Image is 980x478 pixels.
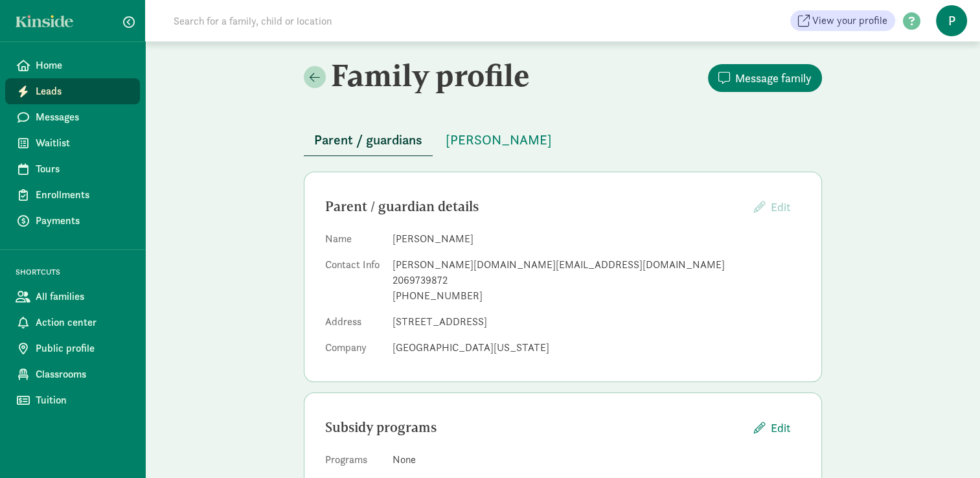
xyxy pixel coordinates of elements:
[393,314,801,330] dd: [STREET_ADDRESS]
[393,452,801,468] div: None
[393,340,801,356] dd: [GEOGRAPHIC_DATA][US_STATE]
[5,284,140,310] a: All families
[314,130,422,150] span: Parent / guardians
[812,13,887,28] span: View your profile
[771,199,790,214] span: Edit
[5,208,140,234] a: Payments
[915,416,980,478] iframe: Chat Widget
[36,393,130,408] span: Tuition
[36,161,130,177] span: Tours
[325,314,382,335] dt: Address
[36,58,130,73] span: Home
[435,124,562,155] button: [PERSON_NAME]
[5,387,140,413] a: Tuition
[36,187,130,203] span: Enrollments
[435,133,562,148] a: [PERSON_NAME]
[393,288,801,304] div: [PHONE_NUMBER]
[5,310,140,336] a: Action center
[771,419,790,437] span: Edit
[325,417,744,438] div: Subsidy programs
[36,367,130,382] span: Classrooms
[744,193,801,221] button: Edit
[5,104,140,130] a: Messages
[744,414,801,442] button: Edit
[36,109,130,125] span: Messages
[5,182,140,208] a: Enrollments
[304,57,560,93] h2: Family profile
[393,257,801,273] div: [PERSON_NAME][DOMAIN_NAME][EMAIL_ADDRESS][DOMAIN_NAME]
[304,133,433,148] a: Parent / guardians
[325,231,382,252] dt: Name
[5,130,140,156] a: Waitlist
[36,135,130,151] span: Waitlist
[166,8,529,34] input: Search for a family, child or location
[393,273,801,288] div: 2069739872
[5,78,140,104] a: Leads
[36,289,130,304] span: All families
[5,336,140,361] a: Public profile
[325,340,382,361] dt: Company
[36,213,130,229] span: Payments
[735,69,812,87] span: Message family
[5,156,140,182] a: Tours
[325,452,382,473] dt: Programs
[936,5,967,36] span: P
[393,231,801,247] dd: [PERSON_NAME]
[708,64,822,92] button: Message family
[790,10,895,31] a: View your profile
[304,124,433,156] button: Parent / guardians
[36,315,130,330] span: Action center
[325,257,382,309] dt: Contact Info
[5,361,140,387] a: Classrooms
[36,341,130,356] span: Public profile
[325,196,744,217] div: Parent / guardian details
[5,52,140,78] a: Home
[36,84,130,99] span: Leads
[446,130,552,150] span: [PERSON_NAME]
